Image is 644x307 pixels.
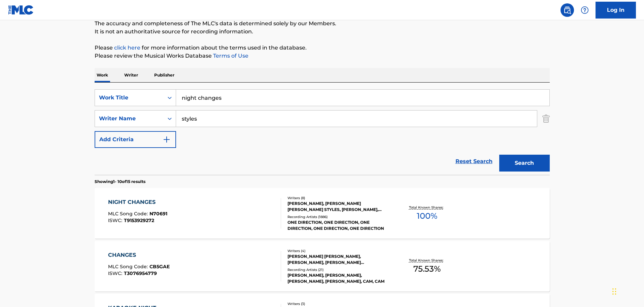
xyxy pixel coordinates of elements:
[108,217,124,223] span: ISWC :
[610,275,644,307] iframe: Chat Widget
[122,68,140,82] p: Writer
[124,217,154,223] span: T9153929272
[287,301,389,306] div: Writers ( 3 )
[287,272,389,284] div: [PERSON_NAME], [PERSON_NAME], [PERSON_NAME], [PERSON_NAME], CAM, CAM
[152,68,176,82] p: Publisher
[99,94,160,102] div: Work Title
[95,89,550,175] form: Search Form
[212,53,248,59] a: Terms of Use
[8,5,34,15] img: MLC Logo
[149,264,170,270] span: CB5GAE
[95,188,550,239] a: NIGHT CHANGESMLC Song Code:N70691ISWC:T9153929272Writers (8)[PERSON_NAME], [PERSON_NAME] [PERSON_...
[114,44,140,51] a: click here
[287,253,389,266] div: [PERSON_NAME] [PERSON_NAME], [PERSON_NAME], [PERSON_NAME] [PERSON_NAME] STYLES, [PERSON_NAME] [PE...
[108,198,167,206] div: NIGHT CHANGES
[563,6,571,14] img: search
[417,210,437,222] span: 100 %
[95,131,176,148] button: Add Criteria
[108,270,124,276] span: ISWC :
[287,219,389,232] div: ONE DIRECTION, ONE DIRECTION, ONE DIRECTION, ONE DIRECTION, ONE DIRECTION
[287,201,389,213] div: [PERSON_NAME], [PERSON_NAME] [PERSON_NAME] STYLES, [PERSON_NAME], [PERSON_NAME], [PERSON_NAME], [...
[95,68,110,82] p: Work
[108,251,170,259] div: CHANGES
[95,28,550,36] p: It is not an authoritative source for recording information.
[163,135,171,144] img: 9d2ae6d4665cec9f34b9.svg
[108,211,149,217] span: MLC Song Code :
[561,3,574,17] a: Public Search
[612,281,616,302] div: Drag
[581,6,589,14] img: help
[542,110,550,127] img: Delete Criterion
[499,155,550,172] button: Search
[95,44,550,52] p: Please for more information about the terms used in the database.
[287,267,389,272] div: Recording Artists ( 21 )
[149,211,167,217] span: N70691
[95,241,550,291] a: CHANGESMLC Song Code:CB5GAEISWC:T3076954779Writers (4)[PERSON_NAME] [PERSON_NAME], [PERSON_NAME],...
[452,154,496,169] a: Reset Search
[578,3,591,17] div: Help
[596,2,636,19] a: Log In
[95,52,550,60] p: Please review the Musical Works Database
[413,263,441,275] span: 75.53 %
[287,214,389,219] div: Recording Artists ( 1886 )
[287,248,389,253] div: Writers ( 4 )
[108,264,149,270] span: MLC Song Code :
[409,258,445,263] p: Total Known Shares:
[99,115,160,123] div: Writer Name
[95,20,550,28] p: The accuracy and completeness of The MLC's data is determined solely by our Members.
[287,195,389,201] div: Writers ( 8 )
[95,179,145,185] p: Showing 1 - 10 of 15 results
[409,205,445,210] p: Total Known Shares:
[124,270,157,276] span: T3076954779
